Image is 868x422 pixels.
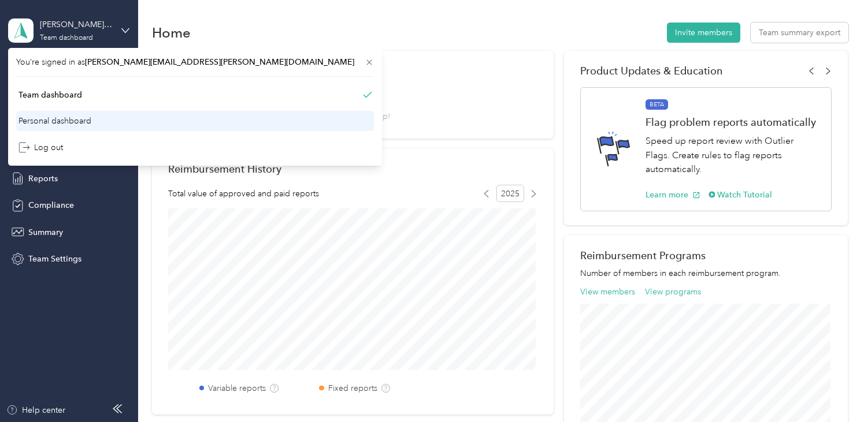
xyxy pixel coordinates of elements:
button: Help center [6,404,65,416]
button: Invite members [667,23,740,43]
div: Personal dashboard [18,115,91,127]
iframe: Everlance-gr Chat Button Frame [803,357,868,422]
div: Log out [18,141,63,154]
span: Compliance [28,199,74,211]
button: Watch Tutorial [709,189,773,201]
span: Product Updates & Education [580,65,723,77]
h2: Reimbursement Programs [580,249,832,262]
h2: Reimbursement History [168,163,281,175]
p: Number of members in each reimbursement program. [580,267,832,279]
h1: Flag problem reports automatically [646,116,819,128]
label: Fixed reports [328,382,377,394]
span: Summary [28,226,63,238]
button: View members [580,286,635,298]
span: 2025 [496,185,524,202]
div: Team dashboard [18,89,82,101]
span: Reports [28,173,58,185]
p: Speed up report review with Outlier Flags. Create rules to flag reports automatically. [646,134,819,177]
span: Total value of approved and paid reports [168,188,319,200]
button: Team summary export [751,23,848,43]
button: View programs [645,286,701,298]
span: Team Settings [28,253,81,265]
button: Learn more [646,189,700,201]
h1: Home [152,27,191,39]
div: Team dashboard [40,35,93,42]
span: BETA [646,99,668,110]
span: [PERSON_NAME][EMAIL_ADDRESS][PERSON_NAME][DOMAIN_NAME] [85,57,354,67]
div: [PERSON_NAME][EMAIL_ADDRESS][PERSON_NAME][DOMAIN_NAME] [40,18,112,31]
span: You’re signed in as [16,56,374,68]
label: Variable reports [208,382,266,394]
